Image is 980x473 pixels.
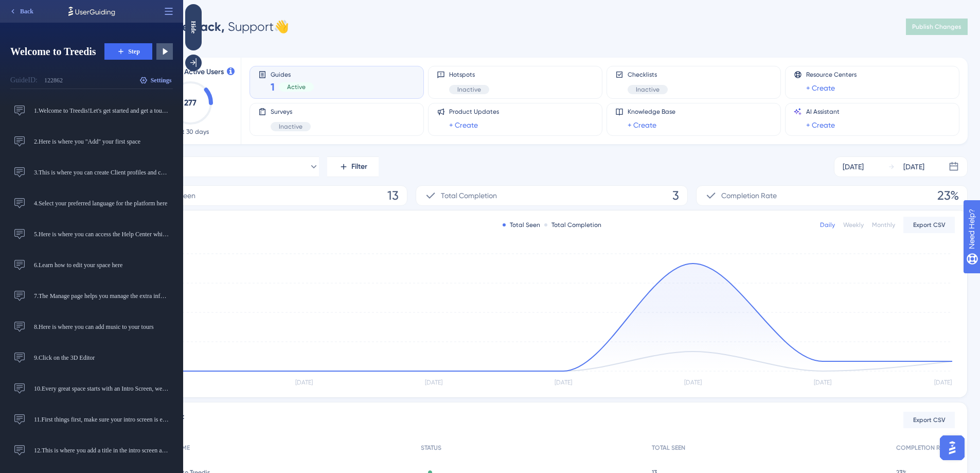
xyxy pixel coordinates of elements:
[721,189,777,202] span: Completion Rate
[20,7,33,15] span: Back
[913,416,946,424] span: Export CSV
[34,107,169,115] span: 1. Welcome to Treedis!Let's get started and get a tour of our platform 💪
[287,83,306,91] span: Active
[843,221,864,229] div: Weekly
[806,71,857,79] span: Resource Centers
[151,76,172,84] span: Settings
[628,119,656,131] a: + Create
[34,230,169,238] span: 5. Here is where you can access the Help Center which offers a comprehensive library of articles ...
[896,444,950,452] span: COMPLETION RATE
[138,72,173,89] button: Settings
[806,82,835,94] a: + Create
[136,156,319,177] button: All Guides
[34,323,169,331] span: 8. Here is where you can add music to your tours
[271,80,275,94] span: 1
[872,221,895,229] div: Monthly
[351,161,367,173] span: Filter
[34,384,169,393] span: 10. Every great space starts with an Intro Screen, welcoming your visitors and providing key info...
[4,3,38,20] button: Back
[903,412,955,428] button: Export CSV
[104,43,152,60] button: Step
[906,19,968,35] button: Publish Changes
[903,217,955,233] button: Export CSV
[449,119,478,131] a: + Create
[672,187,679,204] span: 3
[387,187,399,204] span: 13
[820,221,835,229] div: Daily
[24,3,64,15] span: Need Help?
[128,47,140,56] span: Step
[271,108,311,116] span: Surveys
[843,161,864,173] div: [DATE]
[449,108,499,116] span: Product Updates
[271,71,314,78] span: Guides
[425,379,442,386] tspan: [DATE]
[636,85,660,94] span: Inactive
[279,122,302,131] span: Inactive
[34,168,169,177] span: 3. This is where you can create Client profiles and customize their tours with their unique logo,...
[44,76,63,84] div: 122862
[903,161,924,173] div: [DATE]
[327,156,379,177] button: Filter
[34,199,169,207] span: 4. Select your preferred language for the platform here
[34,292,169,300] span: 7. The Manage page helps you manage the extra info of your tours
[913,221,946,229] span: Export CSV
[937,432,968,463] iframe: UserGuiding AI Assistant Launcher
[806,108,840,116] span: AI Assistant
[457,85,481,94] span: Inactive
[503,221,540,229] div: Total Seen
[652,444,685,452] span: TOTAL SEEN
[421,444,441,452] span: STATUS
[172,128,209,136] span: Last 30 days
[934,379,952,386] tspan: [DATE]
[814,379,831,386] tspan: [DATE]
[684,379,702,386] tspan: [DATE]
[34,415,169,424] span: 11. First things first, make sure your intro screen is enabled
[157,66,224,78] span: Monthly Active Users
[806,119,835,131] a: + Create
[184,98,197,108] text: 277
[628,108,675,116] span: Knowledge Base
[937,187,959,204] span: 23%
[295,379,313,386] tspan: [DATE]
[34,137,169,146] span: 2. Here is where you "Add" your first space
[912,23,961,31] span: Publish Changes
[136,19,289,35] div: Support 👋
[34,446,169,454] span: 12. This is where you add a title in the intro screen and see how it looks like in real time. Che...
[10,44,96,59] span: Welcome to Treedis
[449,71,489,79] span: Hotspots
[628,71,668,79] span: Checklists
[441,189,497,202] span: Total Completion
[10,74,38,86] div: Guide ID:
[544,221,601,229] div: Total Completion
[34,261,169,269] span: 6. Learn how to edit your space here
[34,354,169,362] span: 9. Click on the 3D Editor
[555,379,572,386] tspan: [DATE]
